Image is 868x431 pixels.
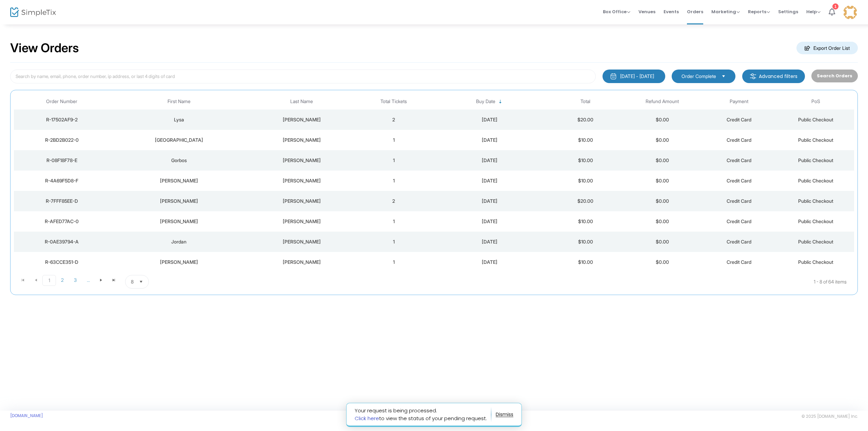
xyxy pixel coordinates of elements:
[355,94,432,110] th: Total Tickets
[624,171,701,191] td: $0.00
[796,42,858,54] m-button: Export Order List
[727,239,751,244] span: Credit Card
[798,157,833,163] span: Public Checkout
[547,94,624,110] th: Total
[434,218,545,225] div: 8/20/2025
[136,275,146,288] button: Select
[711,8,740,15] span: Marketing
[624,130,701,150] td: $0.00
[719,73,728,80] button: Select
[355,171,432,191] td: 1
[727,157,751,163] span: Credit Card
[798,239,833,244] span: Public Checkout
[727,137,751,143] span: Credit Card
[727,198,751,204] span: Credit Card
[355,211,432,232] td: 1
[727,117,751,122] span: Credit Card
[69,275,82,285] span: Page 3
[811,99,820,104] span: PoS
[16,137,108,143] div: R-2BD2B022-0
[10,41,79,56] h2: View Orders
[216,275,847,289] kendo-pager-info: 1 - 8 of 64 items
[250,157,354,164] div: Owens
[638,3,655,20] span: Venues
[112,218,246,225] div: REGINALD
[250,177,354,184] div: Moreno
[802,414,858,419] span: © 2025 [DOMAIN_NAME] Inc.
[610,73,617,80] img: monthly
[798,218,833,224] span: Public Checkout
[547,252,624,272] td: $10.00
[547,211,624,232] td: $10.00
[16,218,108,225] div: R-AFED77AC-0
[355,232,432,252] td: 1
[547,171,624,191] td: $10.00
[727,259,751,265] span: Credit Card
[112,238,246,245] div: Jordan
[56,275,69,285] span: Page 2
[798,198,833,204] span: Public Checkout
[496,409,513,420] button: dismiss
[547,110,624,130] td: $20.00
[131,278,134,285] span: 8
[832,3,839,9] div: 1
[624,150,701,171] td: $0.00
[434,137,545,143] div: 8/20/2025
[664,3,679,20] span: Events
[778,3,798,20] span: Settings
[250,218,354,225] div: SARMIENTO BRON
[434,238,545,245] div: 8/20/2025
[806,8,821,15] span: Help
[98,277,104,283] span: Go to the next page
[112,259,246,266] div: James
[620,73,654,80] div: [DATE] - [DATE]
[14,94,854,272] div: Data table
[355,191,432,211] td: 2
[290,99,313,104] span: Last Name
[727,178,751,183] span: Credit Card
[547,191,624,211] td: $20.00
[603,8,630,15] span: Box Office
[742,70,805,83] m-button: Advanced filters
[624,232,701,252] td: $0.00
[167,99,191,104] span: First Name
[10,70,596,83] input: Search by name, email, phone, order number, ip address, or last 4 digits of card
[434,198,545,204] div: 8/20/2025
[107,275,120,285] span: Go to the last page
[355,415,379,422] a: Click here
[355,130,432,150] td: 1
[547,150,624,171] td: $10.00
[250,198,354,204] div: Wilde
[16,116,108,123] div: R-17502AF9-2
[603,70,665,83] button: [DATE] - [DATE]
[112,116,246,123] div: Lysa
[547,232,624,252] td: $10.00
[498,99,503,104] span: Sortable
[687,3,703,20] span: Orders
[42,275,56,286] span: Page 1
[112,177,246,184] div: Jordon
[16,157,108,164] div: R-08F18F78-E
[16,177,108,184] div: R-4A69F5D8-F
[82,275,95,285] span: Page 4
[355,150,432,171] td: 1
[624,252,701,272] td: $0.00
[750,73,756,80] img: filter
[682,73,716,80] span: Order Complete
[798,178,833,183] span: Public Checkout
[95,275,107,285] span: Go to the next page
[434,116,545,123] div: 8/20/2025
[624,191,701,211] td: $0.00
[250,238,354,245] div: Blanton
[355,110,432,130] td: 2
[798,137,833,143] span: Public Checkout
[727,218,751,224] span: Credit Card
[730,99,748,104] span: Payment
[624,110,701,130] td: $0.00
[355,407,491,422] span: Your request is being processed. to view the status of your pending request.
[250,137,354,143] div: LeDuc
[624,94,701,110] th: Refund Amount
[250,116,354,123] div: Guthrie
[16,198,108,204] div: R-7FFF85EE-D
[434,259,545,266] div: 8/20/2025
